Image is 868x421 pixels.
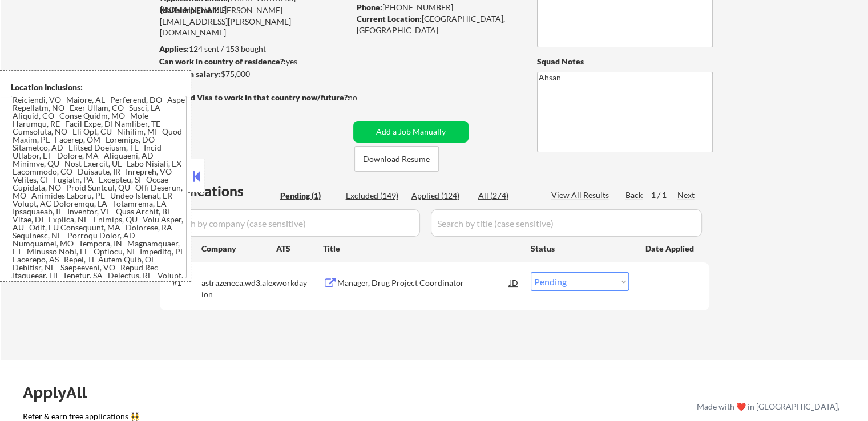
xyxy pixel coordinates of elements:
div: [PERSON_NAME][EMAIL_ADDRESS][PERSON_NAME][DOMAIN_NAME] [160,5,349,38]
div: Applied (124) [411,190,469,201]
strong: Current Location: [357,14,422,23]
button: Add a Job Manually [353,121,469,143]
div: Next [677,189,696,201]
div: Excluded (149) [346,190,403,201]
div: All (274) [478,190,535,201]
div: Manager, Drug Project Coordinator [337,277,510,289]
div: Location Inclusions: [11,82,187,93]
div: Pending (1) [280,190,337,201]
div: Company [201,243,276,254]
div: no [348,92,381,103]
div: Back [625,189,644,201]
div: Date Applied [645,243,696,254]
strong: Mailslurp Email: [160,5,219,15]
div: Applications [163,184,276,198]
strong: Minimum salary: [159,69,221,79]
div: View All Results [551,189,612,201]
strong: Applies: [159,44,189,54]
div: ApplyAll [23,383,100,402]
div: [GEOGRAPHIC_DATA], [GEOGRAPHIC_DATA] [357,13,518,35]
div: astrazeneca.wd3.alexion [201,277,276,299]
div: workday [276,277,323,289]
div: 1 / 1 [651,189,677,201]
div: $75,000 [159,68,349,80]
div: 124 sent / 153 bought [159,43,349,55]
button: Download Resume [354,146,439,172]
div: #1 [172,277,192,289]
div: Squad Notes [537,56,713,67]
strong: Will need Visa to work in that country now/future?: [160,92,350,102]
strong: Can work in country of residence?: [159,56,286,66]
div: Status [531,238,629,258]
div: yes [159,56,346,67]
div: ATS [276,243,323,254]
div: [PHONE_NUMBER] [357,2,518,13]
input: Search by title (case sensitive) [431,209,702,237]
div: JD [508,272,520,293]
input: Search by company (case sensitive) [163,209,420,237]
strong: Phone: [357,2,382,12]
div: Title [323,243,520,254]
